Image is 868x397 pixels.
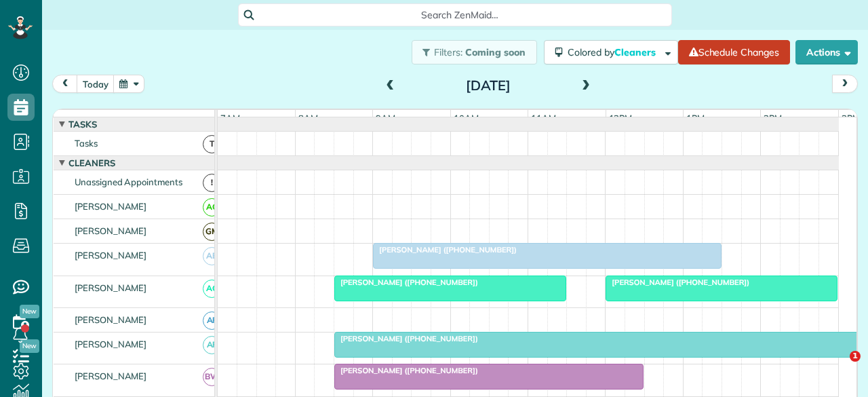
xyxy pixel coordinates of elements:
h2: [DATE] [403,78,573,93]
span: [PERSON_NAME] ([PHONE_NUMBER]) [334,366,479,375]
span: [PERSON_NAME] [72,250,150,261]
span: New [20,305,39,318]
span: Tasks [72,138,100,149]
span: [PERSON_NAME] [72,201,150,212]
span: Coming soon [465,46,526,58]
span: GM [203,223,221,241]
span: Colored by [568,46,660,58]
span: [PERSON_NAME] [72,282,150,293]
span: 11am [528,113,559,124]
span: AB [203,247,221,265]
a: Schedule Changes [678,40,790,64]
span: 8am [296,113,321,124]
span: [PERSON_NAME] ([PHONE_NUMBER]) [605,278,750,287]
span: [PERSON_NAME] ([PHONE_NUMBER]) [334,334,479,343]
span: 1 [850,351,861,362]
span: BW [203,368,221,386]
button: Colored byCleaners [544,40,678,64]
button: prev [52,75,78,93]
span: AF [203,311,221,330]
iframe: Intercom live chat [822,351,854,383]
span: [PERSON_NAME] ([PHONE_NUMBER]) [372,245,517,254]
span: AC [203,198,221,216]
span: T [203,135,221,153]
span: Cleaners [66,157,118,168]
button: next [832,75,858,93]
span: Filters: [434,46,462,58]
span: ! [203,174,221,192]
span: AF [203,336,221,354]
button: Actions [795,40,858,64]
span: 3pm [839,113,863,124]
span: 2pm [761,113,785,124]
span: 9am [373,113,398,124]
span: [PERSON_NAME] [72,225,150,236]
span: 12pm [606,113,635,124]
span: Tasks [66,119,100,130]
span: Unassigned Appointments [72,176,185,187]
span: AC [203,280,221,298]
span: 1pm [684,113,707,124]
span: [PERSON_NAME] [72,371,150,381]
span: [PERSON_NAME] [72,339,150,349]
span: 10am [451,113,481,124]
button: today [77,75,115,93]
span: Cleaners [614,46,658,58]
span: [PERSON_NAME] ([PHONE_NUMBER]) [334,278,479,287]
span: 7am [218,113,243,124]
span: [PERSON_NAME] [72,314,150,325]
